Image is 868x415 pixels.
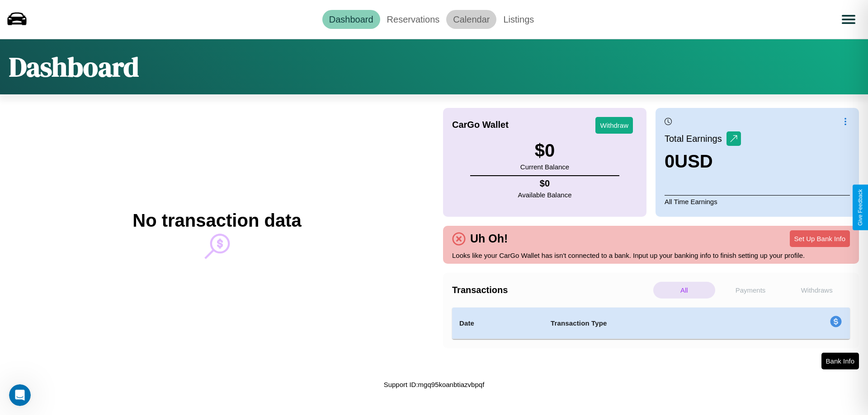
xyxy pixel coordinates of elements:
a: Calendar [446,10,496,29]
button: Open menu [836,7,861,32]
p: Total Earnings [665,131,726,147]
p: All Time Earnings [665,195,850,208]
p: Support ID: mgq95koanbtiazvbpqf [384,378,485,391]
h4: CarGo Wallet [452,120,509,130]
button: Withdraw [595,117,633,134]
p: Available Balance [518,189,572,201]
a: Dashboard [322,10,380,29]
p: Current Balance [520,161,569,173]
iframe: Intercom live chat [9,384,31,406]
h3: 0 USD [665,151,741,172]
a: Reservations [380,10,447,29]
p: All [653,282,715,298]
h2: No transaction data [132,210,301,231]
p: Payments [720,282,782,298]
h3: $ 0 [520,140,569,161]
h1: Dashboard [9,48,139,85]
h4: Transactions [452,285,651,295]
button: Set Up Bank Info [790,230,850,247]
div: Give Feedback [857,189,863,226]
h4: Date [459,318,536,329]
button: Bank Info [821,353,859,369]
p: Withdraws [786,282,848,298]
a: Listings [496,10,541,29]
h4: Uh Oh! [466,232,512,245]
h4: $ 0 [518,178,572,189]
p: Looks like your CarGo Wallet has isn't connected to a bank. Input up your banking info to finish ... [452,249,850,261]
table: simple table [452,308,850,339]
h4: Transaction Type [551,318,756,329]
